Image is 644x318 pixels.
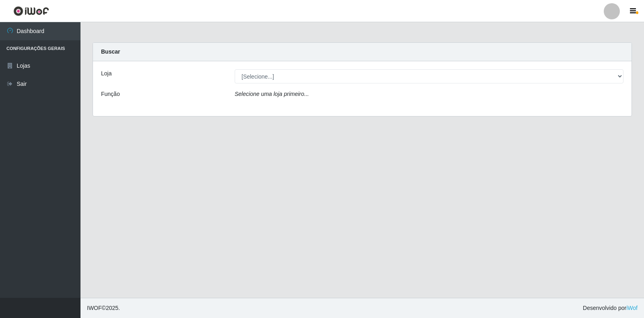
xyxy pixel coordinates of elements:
strong: Buscar [101,48,120,55]
label: Loja [101,69,111,78]
img: CoreUI Logo [13,6,49,16]
span: IWOF [87,305,102,311]
span: © 2025 . [87,304,120,312]
label: Função [101,90,120,98]
i: Selecione uma loja primeiro... [235,91,309,97]
span: Desenvolvido por [583,304,638,312]
a: iWof [626,305,638,311]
